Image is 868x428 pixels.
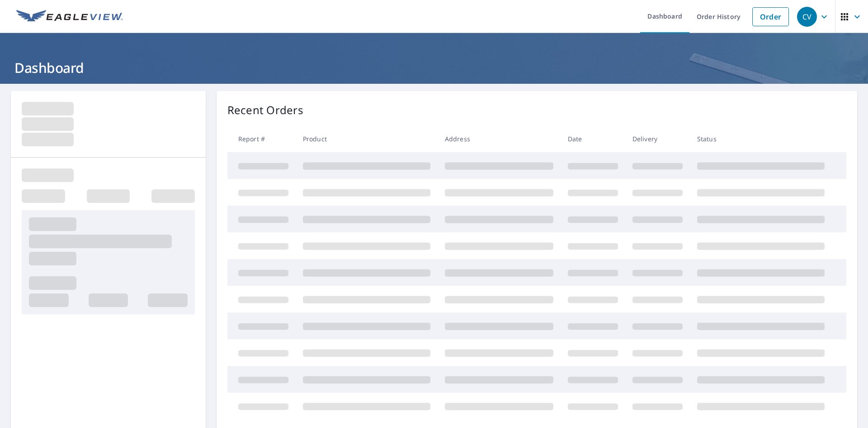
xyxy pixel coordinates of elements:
th: Date [561,125,625,152]
th: Report # [227,125,296,152]
th: Address [438,125,561,152]
div: CV [797,7,817,27]
th: Delivery [625,125,690,152]
img: EV Logo [16,10,123,24]
p: Recent Orders [227,102,303,118]
h1: Dashboard [11,58,857,77]
th: Status [690,125,832,152]
a: Order [752,7,789,26]
th: Product [296,125,438,152]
